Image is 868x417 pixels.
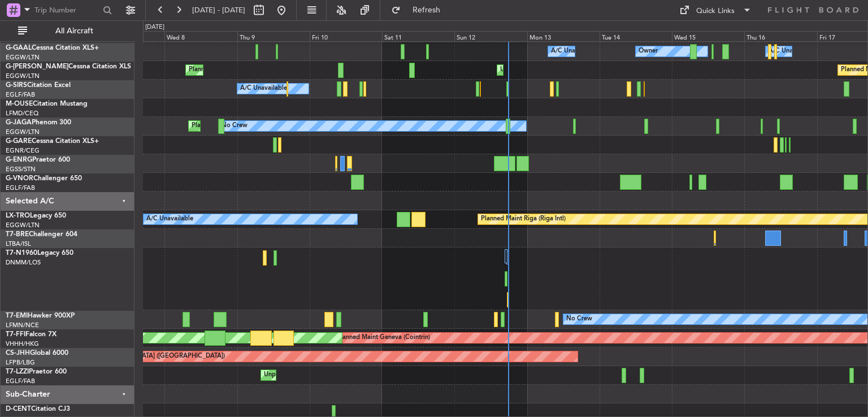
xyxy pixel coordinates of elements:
[34,2,99,19] input: Trip Number
[6,321,39,329] a: LFMN/NCE
[769,43,815,60] div: A/C Unavailable
[6,45,32,51] span: G-GAAL
[264,367,450,384] div: Unplanned Maint [GEOGRAPHIC_DATA] ([GEOGRAPHIC_DATA])
[192,5,245,15] span: [DATE] - [DATE]
[6,221,40,229] a: EGGW/LTN
[6,331,57,338] a: T7-FFIFalcon 7X
[240,80,287,97] div: A/C Unavailable
[164,31,237,41] div: Wed 8
[6,138,32,145] span: G-GARE
[6,406,31,412] span: D-CENT
[6,101,33,107] span: M-OUSE
[310,31,382,41] div: Fri 10
[6,72,40,80] a: EGGW/LTN
[386,1,454,19] button: Refresh
[6,184,35,192] a: EGLF/FAB
[222,118,248,134] div: No Crew
[6,109,38,118] a: LFMD/CEQ
[6,350,30,357] span: CS-JHH
[403,6,450,14] span: Refresh
[382,31,454,41] div: Sat 11
[6,350,68,357] a: CS-JHHGlobal 6000
[29,27,119,35] span: All Aircraft
[551,43,598,60] div: A/C Unavailable
[6,175,82,182] a: G-VNORChallenger 650
[6,82,71,89] a: G-SIRSCitation Excel
[566,311,592,328] div: No Crew
[744,31,817,41] div: Thu 16
[454,31,527,41] div: Sun 12
[6,212,66,219] a: LX-TROLegacy 650
[6,90,35,99] a: EGLF/FAB
[6,231,77,238] a: T7-BREChallenger 604
[6,258,41,267] a: DNMM/LOS
[600,31,672,41] div: Tue 14
[6,45,99,51] a: G-GAALCessna Citation XLS+
[189,62,367,79] div: Planned Maint [GEOGRAPHIC_DATA] ([GEOGRAPHIC_DATA])
[6,358,35,367] a: LFPB/LBG
[6,128,40,136] a: EGGW/LTN
[6,82,27,89] span: G-SIRS
[6,368,29,375] span: T7-LZZI
[6,138,99,145] a: G-GARECessna Citation XLS+
[6,368,67,375] a: T7-LZZIPraetor 600
[672,31,744,41] div: Wed 15
[6,119,32,126] span: G-JAGA
[639,43,658,60] div: Owner
[6,157,32,163] span: G-ENRG
[6,119,71,126] a: G-JAGAPhenom 300
[237,31,310,41] div: Thu 9
[6,101,88,107] a: M-OUSECitation Mustang
[6,53,40,62] a: EGGW/LTN
[6,175,33,182] span: G-VNOR
[6,250,37,257] span: T7-N1960
[6,157,70,163] a: G-ENRGPraetor 600
[6,231,29,238] span: T7-BRE
[527,31,600,41] div: Mon 13
[696,6,735,17] div: Quick Links
[6,146,40,155] a: EGNR/CEG
[6,63,68,70] span: G-[PERSON_NAME]
[6,250,73,257] a: T7-N1960Legacy 650
[6,312,28,319] span: T7-EMI
[481,211,566,228] div: Planned Maint Riga (Riga Intl)
[674,1,757,19] button: Quick Links
[146,211,193,228] div: A/C Unavailable
[145,23,164,32] div: [DATE]
[337,329,430,346] div: Planned Maint Geneva (Cointrin)
[6,63,131,70] a: G-[PERSON_NAME]Cessna Citation XLS
[500,62,686,79] div: Unplanned Maint [GEOGRAPHIC_DATA] ([GEOGRAPHIC_DATA])
[6,312,75,319] a: T7-EMIHawker 900XP
[12,22,123,40] button: All Aircraft
[6,377,35,385] a: EGLF/FAB
[6,406,70,412] a: D-CENTCitation CJ3
[192,118,370,134] div: Planned Maint [GEOGRAPHIC_DATA] ([GEOGRAPHIC_DATA])
[6,240,31,248] a: LTBA/ISL
[6,165,36,173] a: EGSS/STN
[6,212,30,219] span: LX-TRO
[6,331,25,338] span: T7-FFI
[6,340,39,348] a: VHHH/HKG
